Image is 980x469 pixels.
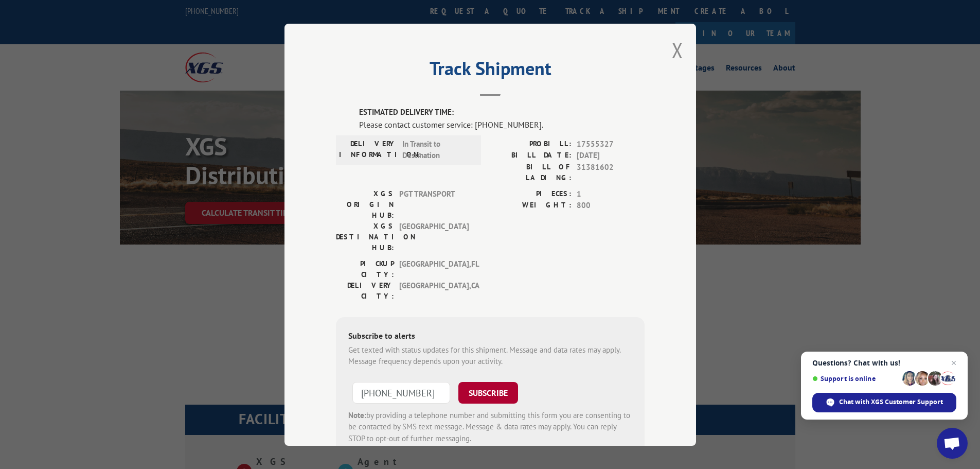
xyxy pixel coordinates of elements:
[812,393,956,412] span: Chat with XGS Customer Support
[490,200,572,212] label: WEIGHT:
[577,138,645,150] span: 17555327
[348,344,632,367] div: Get texted with status updates for this shipment. Message and data rates may apply. Message frequ...
[937,428,968,459] a: Open chat
[399,188,469,220] span: PGT TRANSPORT
[577,200,645,212] span: 800
[812,359,956,367] span: Questions? Chat with us!
[336,188,394,220] label: XGS ORIGIN HUB:
[359,118,645,130] div: Please contact customer service: [PHONE_NUMBER].
[336,258,394,280] label: PICKUP CITY:
[399,258,469,280] span: [GEOGRAPHIC_DATA] , FL
[402,138,472,161] span: In Transit to Destination
[490,150,572,162] label: BILL DATE:
[577,161,645,183] span: 31381602
[577,188,645,200] span: 1
[490,161,572,183] label: BILL OF LADING:
[339,138,397,161] label: DELIVERY INFORMATION:
[352,381,450,403] input: Phone Number
[359,107,645,118] label: ESTIMATED DELIVERY TIME:
[399,280,469,301] span: [GEOGRAPHIC_DATA] , CA
[672,37,683,64] button: Close modal
[839,397,943,407] span: Chat with XGS Customer Support
[399,220,469,253] span: [GEOGRAPHIC_DATA]
[348,410,366,420] strong: Note:
[348,329,632,344] div: Subscribe to alerts
[336,220,394,253] label: XGS DESTINATION HUB:
[812,375,899,383] span: Support is online
[458,381,518,403] button: SUBSCRIBE
[336,280,394,301] label: DELIVERY CITY:
[348,409,632,444] div: by providing a telephone number and submitting this form you are consenting to be contacted by SM...
[490,188,572,200] label: PIECES:
[336,61,645,81] h2: Track Shipment
[577,150,645,162] span: [DATE]
[490,138,572,150] label: PROBILL:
